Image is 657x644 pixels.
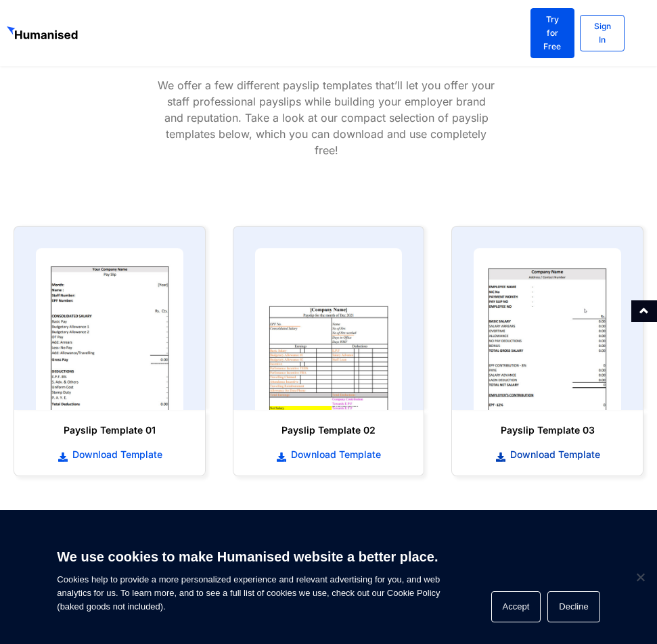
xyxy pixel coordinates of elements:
a: Download Template [28,447,191,462]
h6: Payslip Template 01 [28,423,191,437]
button: Decline [547,591,599,622]
img: payslip template [36,248,183,410]
h6: Payslip Template 02 [247,423,411,437]
img: GetHumanised Logo [7,26,80,42]
a: Download Template [247,447,411,462]
span: Download Template [69,448,162,461]
p: We offer a few different payslip templates that’ll let you offer your staff professional payslips... [157,77,496,158]
img: payslip template [474,248,621,410]
span: Cookies help to provide a more personalized experience and relevant advertising for you, and web ... [57,540,440,614]
h6: We use cookies to make Humanised website a better place. [57,547,440,566]
span: Download Template [507,448,600,461]
h6: Payslip Template 03 [466,423,629,437]
a: Sign In [580,15,625,51]
span: Download Template [288,448,381,461]
span: Decline [633,570,647,584]
button: Accept [491,591,541,622]
a: Try for Free [530,8,575,58]
a: Download Template [466,447,629,462]
img: payslip template [255,248,403,410]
